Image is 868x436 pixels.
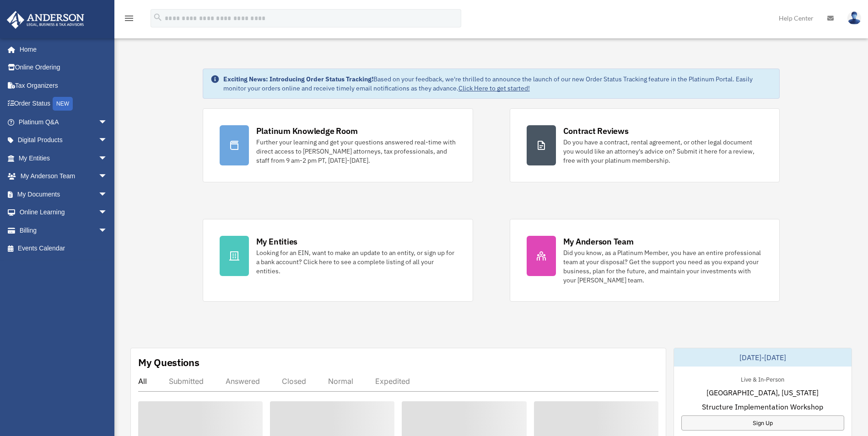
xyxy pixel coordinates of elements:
span: arrow_drop_down [98,113,117,132]
span: arrow_drop_down [98,167,117,186]
span: arrow_drop_down [98,203,117,222]
div: Contract Reviews [563,125,629,137]
a: Sign Up [681,415,844,431]
a: My Anderson Teamarrow_drop_down [6,167,121,186]
a: Tax Organizers [6,76,121,95]
span: arrow_drop_down [98,221,117,240]
div: Live & In-Person [733,374,792,383]
div: Answered [226,377,260,386]
i: search [153,12,163,22]
span: Structure Implementation Workshop [702,401,823,412]
a: My Entities Looking for an EIN, want to make an update to an entity, or sign up for a bank accoun... [203,219,473,302]
a: Click Here to get started! [458,84,530,92]
div: My Anderson Team [563,236,634,247]
a: Events Calendar [6,239,121,258]
span: [GEOGRAPHIC_DATA], [US_STATE] [706,387,819,398]
div: NEW [53,97,73,111]
span: arrow_drop_down [98,149,117,168]
div: Further your learning and get your questions answered real-time with direct access to [PERSON_NAM... [256,138,456,165]
img: User Pic [847,11,861,25]
img: Anderson Advisors Platinum Portal [4,11,87,29]
a: menu [124,16,135,24]
div: Based on your feedback, we're thrilled to announce the launch of our new Order Status Tracking fe... [223,74,772,93]
div: All [138,377,147,386]
a: Order StatusNEW [6,95,121,113]
span: arrow_drop_down [98,131,117,150]
div: Submitted [169,377,204,386]
div: [DATE]-[DATE] [674,348,852,367]
a: Platinum Q&Aarrow_drop_down [6,113,121,131]
a: Online Learningarrow_drop_down [6,203,121,222]
a: Contract Reviews Do you have a contract, rental agreement, or other legal document you would like... [510,108,780,182]
div: Did you know, as a Platinum Member, you have an entire professional team at your disposal? Get th... [563,248,763,285]
div: Expedited [375,377,410,386]
div: Platinum Knowledge Room [256,125,358,137]
span: arrow_drop_down [98,185,117,204]
a: My Anderson Team Did you know, as a Platinum Member, you have an entire professional team at your... [510,219,780,302]
a: Billingarrow_drop_down [6,221,121,239]
div: Normal [328,377,353,386]
a: Home [6,40,117,58]
div: Looking for an EIN, want to make an update to an entity, or sign up for a bank account? Click her... [256,248,456,276]
a: My Entitiesarrow_drop_down [6,149,121,167]
a: Online Ordering [6,58,121,77]
i: menu [124,13,135,24]
a: My Documentsarrow_drop_down [6,185,121,203]
strong: Exciting News: Introducing Order Status Tracking! [223,75,373,83]
div: My Questions [138,356,199,369]
a: Digital Productsarrow_drop_down [6,131,121,149]
div: My Entities [256,236,297,247]
a: Platinum Knowledge Room Further your learning and get your questions answered real-time with dire... [203,108,473,182]
div: Do you have a contract, rental agreement, or other legal document you would like an attorney's ad... [563,138,763,165]
div: Closed [282,377,306,386]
